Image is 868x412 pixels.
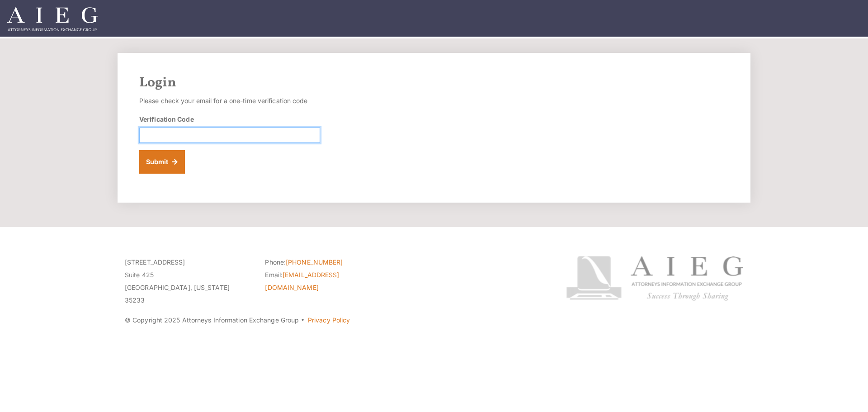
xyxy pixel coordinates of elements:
p: Please check your email for a one-time verification code [139,95,320,107]
button: Submit [139,150,185,174]
label: Verification Code [139,114,194,124]
li: Phone: [265,256,392,269]
li: Email: [265,269,392,294]
p: [STREET_ADDRESS] Suite 425 [GEOGRAPHIC_DATA], [US_STATE] 35233 [125,256,251,307]
span: · [301,320,305,324]
h2: Login [139,75,729,91]
a: [EMAIL_ADDRESS][DOMAIN_NAME] [265,271,339,291]
a: [PHONE_NUMBER] [286,258,343,266]
p: © Copyright 2025 Attorneys Information Exchange Group [125,314,532,327]
img: Attorneys Information Exchange Group logo [566,256,743,301]
a: Privacy Policy [308,316,350,324]
img: Attorneys Information Exchange Group [7,7,98,31]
